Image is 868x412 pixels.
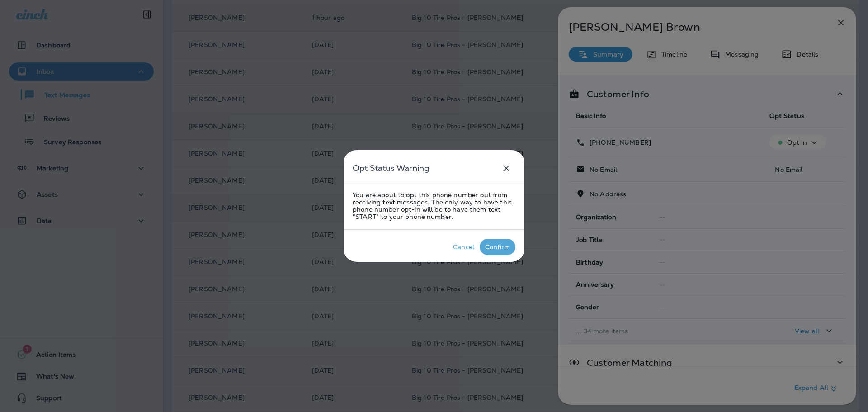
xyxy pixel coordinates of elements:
button: Confirm [480,239,515,255]
div: Confirm [485,243,510,251]
div: Cancel [453,243,474,251]
p: You are about to opt this phone number out from receiving text messages. The only way to have thi... [353,191,515,220]
h5: Opt Status Warning [353,161,429,175]
button: Cancel [448,239,480,255]
button: close [497,159,515,177]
